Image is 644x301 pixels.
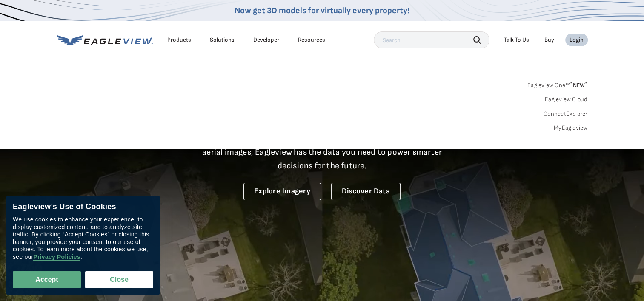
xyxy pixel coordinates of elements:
a: Explore Imagery [243,183,321,200]
div: Solutions [210,36,235,44]
div: Products [167,36,191,44]
div: Eagleview’s Use of Cookies [13,202,153,212]
button: Accept [13,271,81,288]
a: Eagleview Cloud [545,96,588,103]
div: We use cookies to enhance your experience, to display customized content, and to analyze site tra... [13,216,153,261]
a: Now get 3D models for virtually every property! [235,6,409,16]
a: ConnectExplorer [544,110,588,118]
div: Talk To Us [504,36,529,44]
a: Buy [544,36,554,44]
a: MyEagleview [554,124,588,132]
div: Login [570,36,584,44]
input: Search [374,31,489,48]
span: NEW [570,82,587,89]
a: Developer [253,36,279,44]
div: Resources [298,36,325,44]
p: A new era starts here. Built on more than 3.5 billion high-resolution aerial images, Eagleview ha... [192,132,452,173]
a: Privacy Policies [33,253,80,261]
a: Eagleview One™*NEW* [527,79,588,89]
a: Discover Data [331,183,401,200]
button: Close [85,271,153,288]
